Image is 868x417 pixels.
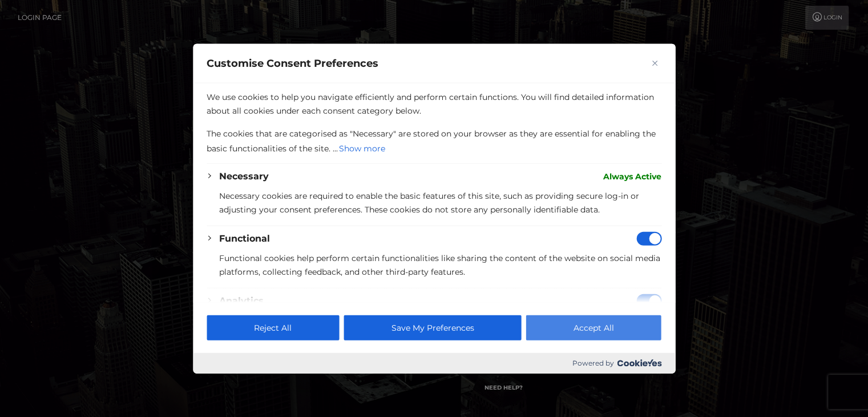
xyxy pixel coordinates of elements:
[219,170,269,183] button: Necessary
[219,189,661,216] p: Necessary cookies are required to enable the basic features of this site, such as providing secur...
[603,170,661,183] span: Always Active
[526,315,661,340] button: Accept All
[617,359,661,367] img: Cookieyes logo
[207,315,339,340] button: Reject All
[207,90,661,118] p: We use cookies to help you navigate efficiently and perform certain functions. You will find deta...
[207,57,378,70] span: Customise Consent Preferences
[219,251,661,279] p: Functional cookies help perform certain functionalities like sharing the content of the website o...
[636,232,661,246] input: Disable Functional
[193,352,675,373] div: Powered by
[648,57,661,70] button: Close
[344,315,521,340] button: Save My Preferences
[338,141,386,157] button: Show more
[207,127,661,157] p: The cookies that are categorised as "Necessary" are stored on your browser as they are essential ...
[193,44,675,374] div: Customise Consent Preferences
[652,61,657,66] img: Close
[219,232,270,246] button: Functional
